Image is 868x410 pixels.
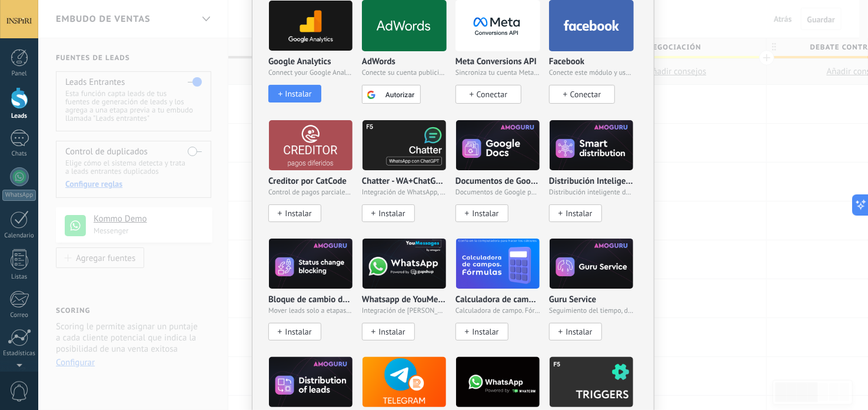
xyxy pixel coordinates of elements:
[363,235,446,292] img: logo_main.png
[472,209,498,219] span: Instalar
[570,89,601,100] span: Conectar
[268,120,362,238] div: Creditor por CatCode
[549,295,596,305] p: Guru Service
[385,91,414,98] span: Autorizar
[269,235,352,292] img: logo_main.png
[2,350,36,358] div: Estadísticas
[2,70,36,78] div: Panel
[2,232,36,240] div: Calendario
[566,327,592,337] span: Instalar
[455,323,508,340] button: Instalar
[549,323,602,340] button: Instalar
[285,327,311,337] span: Instalar
[549,238,634,356] div: Guru Service
[268,57,331,67] p: Google Analytics
[268,323,321,340] button: Instalar
[455,189,540,197] span: Documentos de Google por AMOGURU
[566,209,592,219] span: Instalar
[378,209,405,219] span: Instalar
[268,85,321,102] button: Instalar
[455,69,540,77] span: Sincroniza tu cuenta Meta para mejorar tus anuncios
[362,238,455,356] div: Whatsapp de YouMessages
[549,204,602,222] button: Instalar
[362,120,455,238] div: Chatter - WA+ChatGPT via Komanda F5
[285,89,311,99] div: Instalar
[549,57,584,67] p: Facebook
[362,307,447,315] span: Integración de [PERSON_NAME] y creador de bots
[363,117,446,174] img: logo_main.jpg
[549,307,634,315] span: Seguimiento del tiempo, distribución de leads
[362,69,447,77] span: Conecte su cuenta publicitaria y configure la publicidad en Google
[549,120,634,238] div: Distribución Inteligente por AMOGURU
[455,295,540,305] p: Calculadora de campo. Fórmulas
[2,190,36,201] div: WhatsApp
[477,89,507,100] span: Conectar
[456,235,540,292] img: logo_main.png
[285,209,311,219] span: Instalar
[362,189,447,197] span: Integración de WhatsApp, Telegram, Avito, VK & IG
[455,238,549,356] div: Calculadora de campo. Fórmulas
[455,85,540,104] a: Conectar
[268,204,321,222] button: Instalar
[268,238,362,356] div: Bloque de cambio de estado de AMOGURU
[550,235,633,292] img: logo_main.png
[362,323,415,340] button: Instalar
[455,307,540,315] span: Calculadora de campo. Fórmulas
[2,273,36,281] div: Listas
[455,120,549,238] div: Documentos de Google por AMOGURU
[456,117,540,174] img: logo_main.png
[549,69,634,77] span: Conecte este módulo y use la publicidad en Facebook
[268,189,353,197] span: Control de pagos parciales en un lead
[268,177,347,187] p: Creditor por CatCode
[549,177,634,187] p: Distribución Inteligente por AMOGURU
[455,57,537,67] p: Meta Conversions API
[378,327,405,337] span: Instalar
[455,204,508,222] button: Instalar
[362,57,395,67] p: AdWords
[268,69,353,77] span: Connect your Google Analytics account and create custom Google Analytics
[455,177,540,187] p: Documentos de Google por AMOGURU
[268,295,353,305] p: Bloque de cambio de estado de AMOGURU
[550,117,633,174] img: logo_main.png
[362,204,415,222] button: Instalar
[2,312,36,319] div: Correo
[472,327,498,337] span: Instalar
[362,85,447,104] a: Autorizar
[549,85,634,104] a: Conectar
[2,113,36,120] div: Leads
[362,295,447,305] p: Whatsapp de YouMessages
[549,189,634,197] span: Distribución inteligente de leads de amoGURU
[2,150,36,158] div: Chats
[268,307,353,315] span: Mover leads solo a etapas configuradas.
[362,177,447,187] p: Chatter - WA+ChatGPT via Komanda F5
[269,117,352,174] img: logo_main.png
